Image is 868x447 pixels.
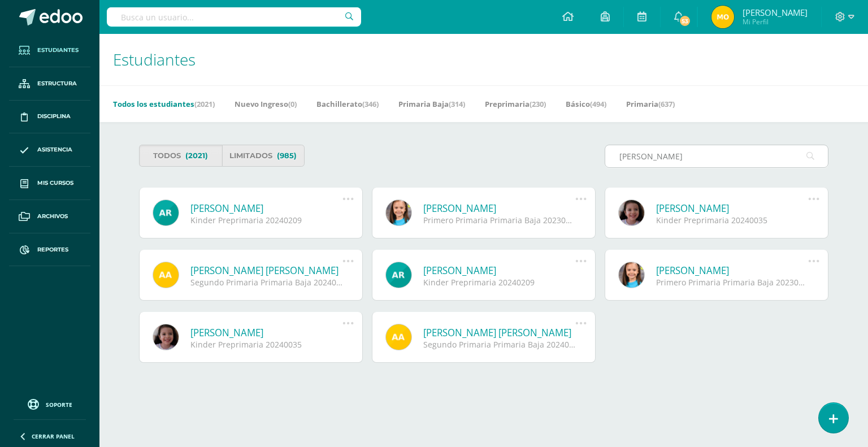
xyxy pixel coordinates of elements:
input: Busca un usuario... [107,7,361,27]
span: (2021) [185,145,208,166]
a: Reportes [9,233,90,267]
a: Todos(2021) [139,145,222,167]
span: (346) [362,99,379,109]
a: Bachillerato(346) [316,95,379,113]
div: Kinder Preprimaria 20240209 [190,215,342,225]
a: Archivos [9,200,90,233]
span: Reportes [37,245,68,254]
a: Disciplina [9,101,90,134]
span: Estructura [37,79,77,88]
span: [PERSON_NAME] [743,7,808,18]
a: [PERSON_NAME] [PERSON_NAME] [190,264,342,277]
a: Limitados(985) [222,145,305,167]
div: Primero Primaria Primaria Baja 20230059 [423,215,575,225]
a: Estudiantes [9,34,90,67]
a: [PERSON_NAME] [190,326,342,339]
span: Cerrar panel [32,432,75,440]
span: Asistencia [37,145,72,154]
span: Estudiantes [37,46,79,55]
a: Estructura [9,67,90,101]
a: [PERSON_NAME] [656,264,808,277]
a: Mis cursos [9,167,90,200]
span: (494) [590,99,606,109]
span: Soporte [46,401,72,409]
div: Segundo Primaria Primaria Baja 20240089 [423,339,575,350]
a: [PERSON_NAME] [656,202,808,215]
a: Básico(494) [566,95,606,113]
span: (637) [658,99,675,109]
div: Segundo Primaria Primaria Baja 20240089 [190,277,342,288]
a: Soporte [14,396,86,411]
a: Preprimaria(230) [485,95,546,113]
span: Mi Perfil [743,17,808,27]
input: Busca al estudiante aquí... [605,145,828,167]
a: Todos los estudiantes(2021) [113,95,215,113]
a: Primaria(637) [626,95,675,113]
span: Estudiantes [113,49,196,70]
a: Nuevo Ingreso(0) [235,95,297,113]
span: Archivos [37,212,68,221]
div: Primero Primaria Primaria Baja 20230059 [656,277,808,288]
a: Asistencia [9,133,90,167]
span: 53 [679,15,691,27]
a: [PERSON_NAME] [190,202,342,215]
span: (0) [288,99,297,109]
a: [PERSON_NAME] [423,264,575,277]
a: [PERSON_NAME] [423,202,575,215]
span: (230) [530,99,546,109]
span: (2021) [194,99,215,109]
span: Mis cursos [37,179,73,188]
span: (985) [277,145,297,166]
img: 1f106b6e7afca4fe1a88845eafc4bcfc.png [711,6,734,28]
a: Primaria Baja(314) [398,95,465,113]
div: Kinder Preprimaria 20240035 [190,339,342,350]
a: [PERSON_NAME] [PERSON_NAME] [423,326,575,339]
span: (314) [449,99,465,109]
div: Kinder Preprimaria 20240035 [656,215,808,225]
div: Kinder Preprimaria 20240209 [423,277,575,288]
span: Disciplina [37,112,71,121]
